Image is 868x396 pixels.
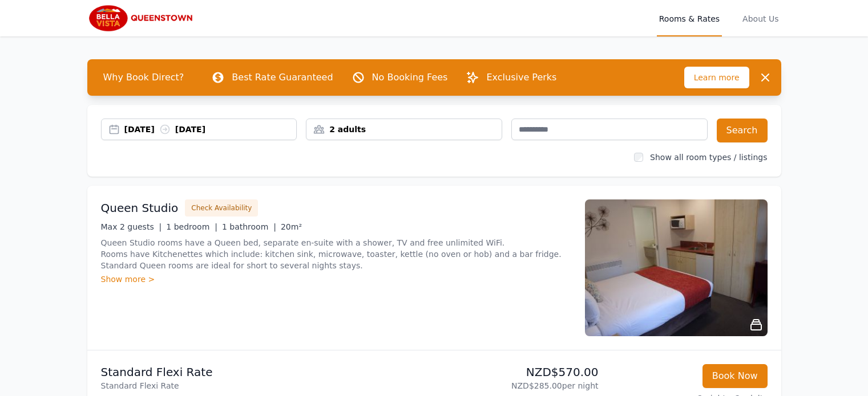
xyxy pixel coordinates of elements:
p: Exclusive Perks [486,71,556,84]
span: Learn more [684,67,749,88]
div: 2 adults [306,124,502,135]
span: 1 bathroom | [222,222,276,231]
span: 20m² [281,222,302,231]
span: Why Book Direct? [94,66,193,89]
span: Max 2 guests | [101,222,162,231]
p: NZD$285.00 per night [439,380,599,391]
p: Standard Flexi Rate [101,380,430,391]
span: 1 bedroom | [166,222,217,231]
p: No Booking Fees [372,71,448,84]
button: Search [717,119,768,142]
p: Standard Flexi Rate [101,364,430,380]
p: NZD$570.00 [439,364,599,380]
button: Check Availability [185,199,258,217]
div: Show more > [101,273,571,285]
p: Best Rate Guaranteed [232,71,333,84]
img: Bella Vista Queenstown [87,5,197,32]
p: Queen Studio rooms have a Queen bed, separate en-suite with a shower, TV and free unlimited WiFi.... [101,237,571,271]
label: Show all room types / listings [650,153,767,162]
h3: Queen Studio [101,200,179,216]
div: [DATE] [DATE] [124,124,297,135]
button: Book Now [703,364,768,388]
